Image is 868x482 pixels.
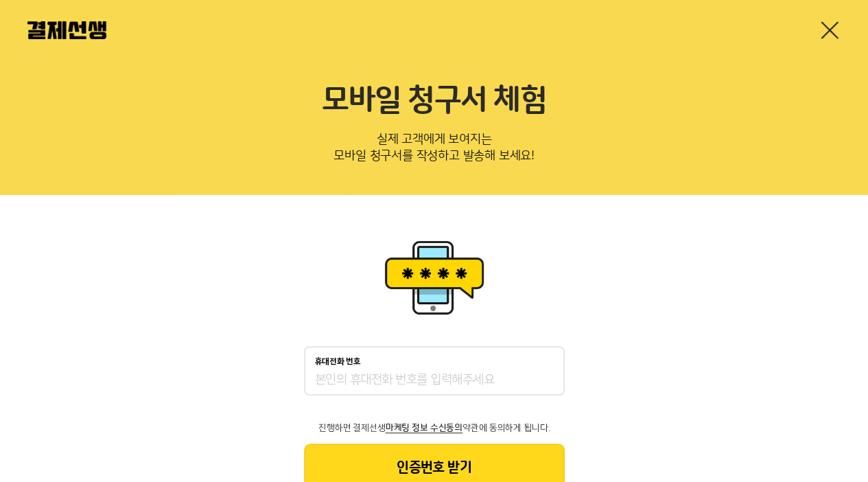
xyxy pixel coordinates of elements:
input: 휴대전화 번호 [315,372,554,389]
img: 휴대폰인증 이미지 [379,236,489,319]
p: 진행하면 결제선생 약관에 동의하게 됩니다. [304,423,565,433]
p: 휴대전화 번호 [315,357,361,367]
span: 마케팅 정보 수신동의 [386,423,462,433]
img: 결제선생 [27,21,106,39]
h2: 모바일 청구서 체험 [27,82,841,119]
p: 실제 고객에게 보여지는 모바일 청구서를 작성하고 발송해 보세요! [27,128,841,173]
